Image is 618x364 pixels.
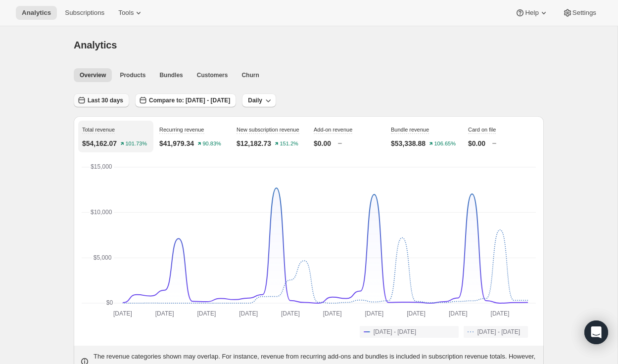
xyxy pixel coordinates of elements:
[118,9,134,17] span: Tools
[237,138,271,148] p: $12,182.73
[323,310,342,317] text: [DATE]
[407,310,426,317] text: [DATE]
[149,96,230,104] span: Compare to: [DATE] - [DATE]
[91,209,112,216] text: $10,000
[112,6,149,20] button: Tools
[572,9,596,17] span: Settings
[197,310,216,317] text: [DATE]
[281,310,300,317] text: [DATE]
[237,127,299,133] span: New subscription revenue
[477,328,520,336] span: [DATE] - [DATE]
[464,326,528,338] button: [DATE] - [DATE]
[82,127,115,133] span: Total revenue
[241,71,259,79] span: Churn
[94,254,112,261] text: $5,000
[135,93,236,107] button: Compare to: [DATE] - [DATE]
[557,6,602,20] button: Settings
[242,93,276,107] button: Daily
[113,310,132,317] text: [DATE]
[106,299,113,306] text: $0
[314,127,352,133] span: Add-on revenue
[59,6,110,20] button: Subscriptions
[159,138,194,148] p: $41,979.34
[197,71,228,79] span: Customers
[88,96,123,104] span: Last 30 days
[468,127,496,133] span: Card on file
[434,141,456,147] text: 106.65%
[159,127,204,133] span: Recurring revenue
[391,127,429,133] span: Bundle revenue
[120,71,145,79] span: Products
[468,138,485,148] p: $0.00
[65,9,104,17] span: Subscriptions
[365,310,383,317] text: [DATE]
[82,138,117,148] p: $54,162.07
[360,326,459,338] button: [DATE] - [DATE]
[16,6,57,20] button: Analytics
[155,310,174,317] text: [DATE]
[239,310,258,317] text: [DATE]
[74,93,129,107] button: Last 30 days
[248,96,262,104] span: Daily
[374,328,416,336] span: [DATE] - [DATE]
[314,138,331,148] p: $0.00
[584,320,608,344] div: Open Intercom Messenger
[280,141,299,147] text: 151.2%
[126,141,147,147] text: 101.73%
[91,163,112,170] text: $15,000
[74,40,117,50] span: Analytics
[509,6,554,20] button: Help
[203,141,222,147] text: 90.83%
[22,9,51,17] span: Analytics
[80,71,106,79] span: Overview
[525,9,538,17] span: Help
[159,71,183,79] span: Bundles
[449,310,468,317] text: [DATE]
[491,310,510,317] text: [DATE]
[391,138,426,148] p: $53,338.88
